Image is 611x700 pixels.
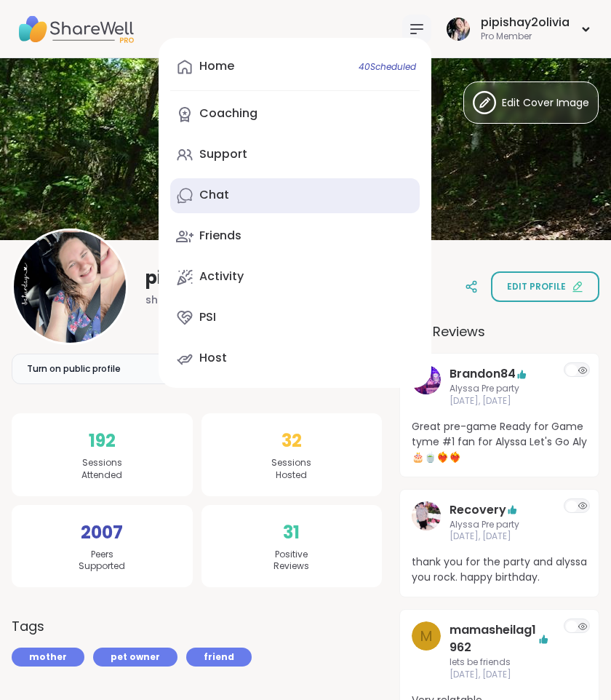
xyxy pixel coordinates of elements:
[507,280,566,293] span: Edit profile
[271,457,311,482] span: Sessions Hosted
[450,395,549,407] span: [DATE], [DATE]
[170,178,420,213] a: Chat
[502,95,589,111] span: Edit Cover Image
[491,271,599,302] button: Edit profile
[89,428,116,454] span: 192
[412,501,441,544] a: Recovery
[447,17,470,41] img: pipishay2olivia
[199,350,227,366] div: Host
[17,4,134,55] img: ShareWell Nav Logo
[170,301,420,335] a: PSI
[412,501,441,530] img: Recovery
[126,363,138,375] iframe: Spotlight
[170,219,420,254] a: Friends
[481,31,570,43] div: Pro Member
[14,231,126,343] img: pipishay2olivia
[81,457,122,482] span: Sessions Attended
[199,146,247,162] div: Support
[170,49,420,84] a: Home40Scheduled
[450,501,506,519] a: Recovery
[27,362,121,375] span: Turn on public profile
[450,656,549,669] span: lets be friends
[420,625,433,647] span: m
[450,530,549,543] span: [DATE], [DATE]
[170,341,420,376] a: Host
[199,187,229,203] div: Chat
[412,419,587,465] span: Great pre-game Ready for Game tyme #1 fan for Alyssa Let's Go Aly🎂🍵❤️‍🔥❤️‍🔥
[29,651,67,664] span: mother
[481,15,570,31] div: pipishay2olivia
[273,549,309,573] span: Positive Reviews
[450,365,516,383] a: Brandon84
[450,621,538,656] a: mamasheilag1962
[170,138,420,172] a: Support
[111,651,160,664] span: pet owner
[79,549,125,573] span: Peers Supported
[283,520,300,546] span: 31
[450,669,549,681] span: [DATE], [DATE]
[450,383,549,395] span: Alyssa Pre party
[199,106,257,122] div: Coaching
[81,520,123,546] span: 2007
[199,269,244,285] div: Activity
[359,61,416,73] span: 40 Scheduled
[199,58,234,74] div: Home
[412,554,587,585] span: thank you for the party and alyssa you rock. happy birthday.
[412,621,441,681] a: m
[450,519,549,531] span: Alyssa Pre party
[412,365,441,407] a: Brandon84
[145,266,280,290] span: pipishay2olivia
[170,97,420,132] a: Coaching
[145,293,187,307] span: she/her
[281,428,302,454] span: 32
[12,616,44,636] h3: Tags
[204,651,234,664] span: friend
[170,260,420,295] a: Activity
[199,309,216,325] div: PSI
[199,228,241,244] div: Friends
[463,81,599,124] button: Edit Cover Image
